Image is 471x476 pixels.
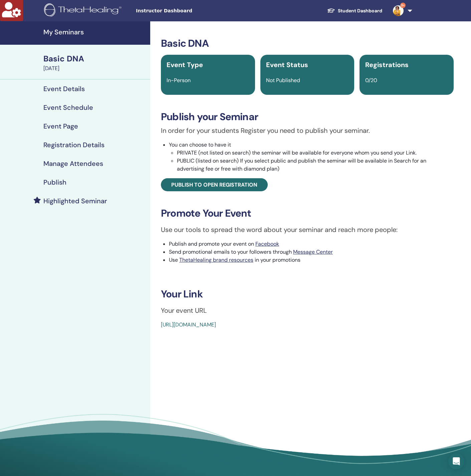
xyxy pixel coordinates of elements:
h4: Registration Details [43,141,104,149]
span: Publish to open registration [171,181,257,188]
h4: Event Page [43,122,78,130]
a: [URL][DOMAIN_NAME] [161,321,216,328]
h3: Basic DNA [161,37,454,49]
li: PUBLIC (listed on search) If you select public and publish the seminar will be available in Searc... [177,157,454,173]
a: Message Center [293,248,333,255]
a: Student Dashboard [322,5,388,17]
span: In-Person [167,77,191,84]
h4: Event Details [43,85,85,93]
div: Open Intercom Messenger [448,453,464,469]
img: default.jpg [393,5,404,16]
img: graduation-cap-white.svg [327,8,335,13]
p: In order for your students Register you need to publish your seminar. [161,126,454,136]
h4: Manage Attendees [43,160,103,168]
div: Basic DNA [43,53,146,64]
h3: Publish your Seminar [161,111,454,123]
img: logo.png [44,3,124,18]
li: Use in your promotions [169,256,454,264]
span: 9+ [400,3,406,8]
span: Instructor Dashboard [136,7,236,14]
h4: Event Schedule [43,103,93,111]
p: Use our tools to spread the word about your seminar and reach more people: [161,225,454,235]
h3: Promote Your Event [161,207,454,219]
li: PRIVATE (not listed on search) the seminar will be available for everyone whom you send your Link. [177,149,454,157]
a: Basic DNA[DATE] [39,53,150,72]
li: Publish and promote your event on [169,240,454,248]
h4: My Seminars [43,28,146,36]
h4: Publish [43,178,66,186]
span: Registrations [365,60,409,69]
a: Facebook [255,240,279,247]
li: You can choose to have it [169,141,454,173]
p: Your event URL [161,305,454,315]
a: Publish to open registration [161,178,268,191]
h4: Highlighted Seminar [43,197,107,205]
span: 0/20 [365,77,377,84]
span: Event Status [266,60,308,69]
div: [DATE] [43,64,146,72]
a: ThetaHealing brand resources [179,256,253,263]
span: Event Type [167,60,203,69]
li: Send promotional emails to your followers through [169,248,454,256]
span: Not Published [266,77,300,84]
h3: Your Link [161,288,454,300]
